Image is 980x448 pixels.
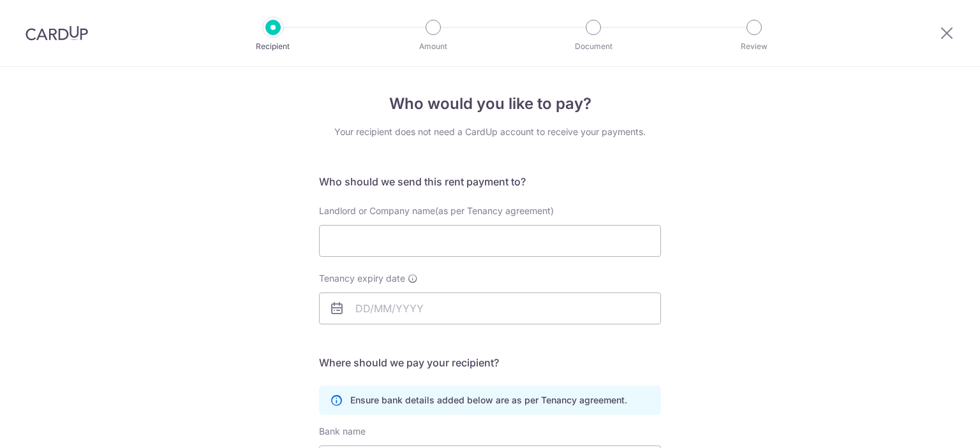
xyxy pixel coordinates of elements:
[319,355,661,370] h5: Where should we pay your recipient?
[319,425,366,438] label: Bank name
[319,293,661,324] input: DD/MM/YYYY
[350,394,627,407] p: Ensure bank details added below are as per Tenancy agreement.
[319,92,661,115] h4: Who would you like to pay?
[319,205,554,216] span: Landlord or Company name(as per Tenancy agreement)
[898,410,967,442] iframe: Opens a widget where you can find more information
[226,40,320,53] p: Recipient
[319,174,661,189] h5: Who should we send this rent payment to?
[319,126,661,138] div: Your recipient does not need a CardUp account to receive your payments.
[386,40,480,53] p: Amount
[319,272,405,285] span: Tenancy expiry date
[546,40,641,53] p: Document
[707,40,801,53] p: Review
[26,25,88,41] img: CardUp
